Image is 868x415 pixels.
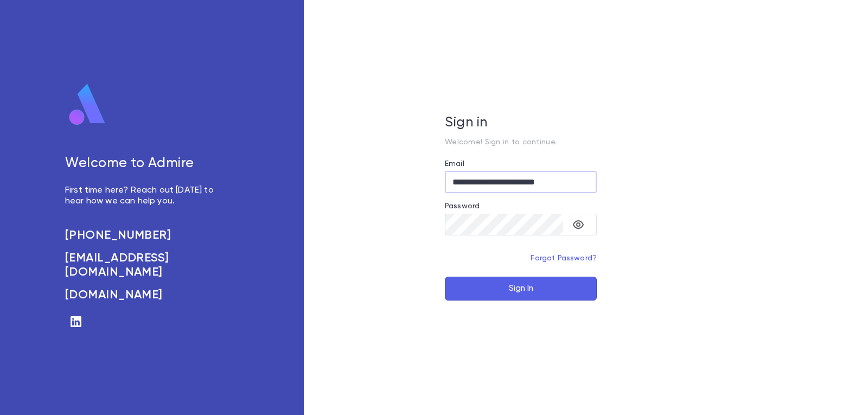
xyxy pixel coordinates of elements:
h5: Sign in [445,115,597,131]
p: First time here? Reach out [DATE] to hear how we can help you. [65,185,226,207]
a: [EMAIL_ADDRESS][DOMAIN_NAME] [65,251,226,279]
a: Forgot Password? [531,254,597,262]
img: logo [65,83,110,126]
h5: Welcome to Admire [65,156,226,172]
p: Welcome! Sign in to continue. [445,138,597,146]
button: Sign In [445,277,597,301]
a: [DOMAIN_NAME] [65,288,226,302]
label: Email [445,159,464,168]
a: [PHONE_NUMBER] [65,228,226,242]
label: Password [445,202,480,210]
button: toggle password visibility [567,214,589,235]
